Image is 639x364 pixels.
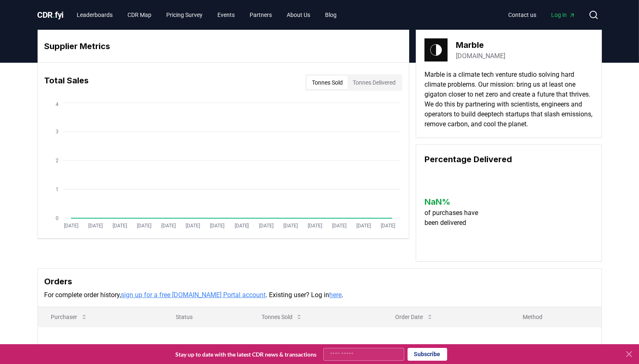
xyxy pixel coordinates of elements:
button: Tonnes Sold [307,76,348,89]
tspan: 0 [55,215,58,221]
tspan: [DATE] [283,223,297,229]
tspan: [DATE] [381,223,395,229]
span: CDR fyi [38,10,64,20]
button: Purchaser [45,309,94,325]
tspan: [DATE] [259,223,273,229]
a: Partners [243,7,278,22]
button: Tonnes Sold [255,309,309,325]
h3: Supplier Metrics [45,40,402,52]
p: Marble is a climate tech venture studio solving hard climate problems. Our mission: bring us at l... [424,70,593,129]
a: Leaderboards [70,7,119,22]
button: Order Date [389,309,440,325]
a: CDR Map [121,7,158,22]
a: [DOMAIN_NAME] [456,51,505,61]
tspan: [DATE] [88,223,103,229]
tspan: [DATE] [161,223,176,229]
span: . [53,10,55,20]
a: Blog [318,7,343,22]
tspan: [DATE] [137,223,151,229]
tspan: [DATE] [64,223,78,229]
h3: Orders [45,275,595,288]
h3: Percentage Delivered [424,153,593,165]
a: sign up for a free [DOMAIN_NAME] Portal account [121,291,266,299]
a: Contact us [502,7,543,22]
tspan: 1 [55,187,58,192]
tspan: [DATE] [113,223,127,229]
tspan: [DATE] [307,223,322,229]
span: Log in [552,11,575,19]
tspan: 3 [55,129,58,135]
p: For complete order history, . Existing user? Log in . [45,290,595,300]
a: Log in [545,7,582,22]
tspan: [DATE] [332,223,346,229]
tspan: [DATE] [356,223,370,229]
nav: Main [502,7,582,22]
h3: Marble [456,39,505,51]
img: Marble-logo [424,38,448,61]
a: here [330,291,342,299]
p: of purchases have been delivered [424,208,486,228]
a: Pricing Survey [160,7,209,22]
h3: NaN % [424,196,486,208]
tspan: [DATE] [210,223,224,229]
tspan: [DATE] [234,223,249,229]
a: CDR.fyi [38,9,64,21]
tspan: [DATE] [186,223,200,229]
h3: Total Sales [45,74,89,91]
tspan: 4 [55,102,58,107]
p: Status [169,313,242,321]
a: About Us [280,7,317,22]
p: Method [516,313,595,321]
a: Events [211,7,241,22]
tspan: 2 [55,158,58,163]
button: Tonnes Delivered [348,76,401,89]
nav: Main [70,7,343,22]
